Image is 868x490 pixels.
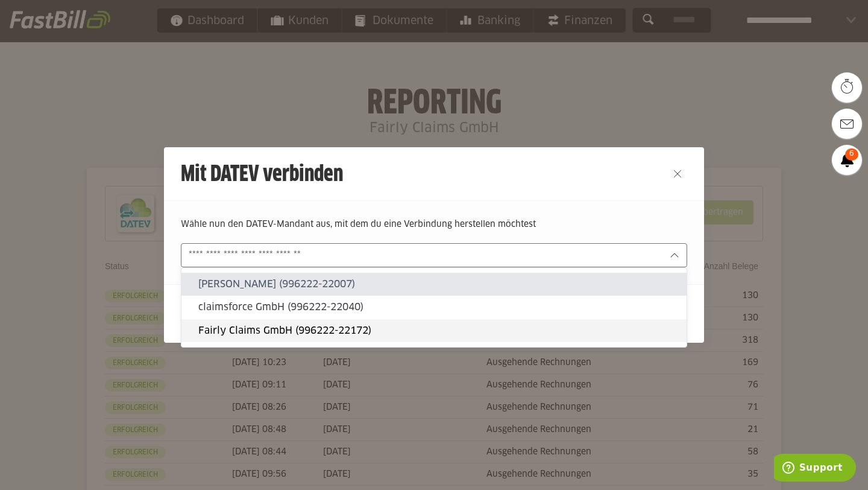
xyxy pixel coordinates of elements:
span: 6 [845,148,858,161]
sl-option: Fairly Claims GmbH (996222-22172) [181,319,687,342]
p: Wähle nun den DATEV-Mandant aus, mit dem du eine Verbindung herstellen möchtest [181,218,687,231]
sl-option: [PERSON_NAME] (996222-22007) [181,273,687,296]
sl-option: claimsforce GmbH (996222-22040) [181,296,687,319]
iframe: Öffnet ein Widget, in dem Sie weitere Informationen finden [774,454,856,484]
a: 6 [832,145,862,175]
